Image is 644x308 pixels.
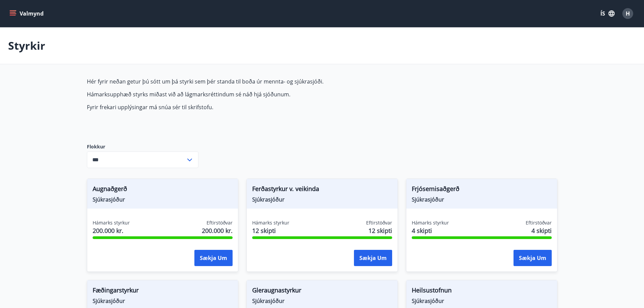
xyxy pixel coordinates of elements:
[252,286,392,297] span: Gleraugnastyrkur
[368,226,392,235] span: 12 skipti
[354,250,392,266] button: Sækja um
[412,297,552,305] span: Sjúkrasjóður
[87,103,406,111] p: Fyrir frekari upplýsingar má snúa sér til skrifstofu.
[87,78,406,85] p: Hér fyrir neðan getur þú sótt um þá styrki sem þér standa til boða úr mennta- og sjúkrasjóði.
[93,196,233,203] span: Sjúkrasjóður
[194,250,233,266] button: Sækja um
[252,184,392,196] span: Ferðastyrkur v. veikinda
[252,226,289,235] span: 12 skipti
[412,184,552,196] span: Frjósemisaðgerð
[252,196,392,203] span: Sjúkrasjóður
[87,143,198,150] label: Flokkur
[87,91,406,98] p: Hámarksupphæð styrks miðast við að lágmarksréttindum sé náð hjá sjóðunum.
[93,184,233,196] span: Augnaðgerð
[207,219,233,226] span: Eftirstöðvar
[597,7,618,20] button: ÍS
[514,250,552,266] button: Sækja um
[366,219,392,226] span: Eftirstöðvar
[8,38,45,53] p: Styrkir
[93,219,130,226] span: Hámarks styrkur
[412,286,552,297] span: Heilsustofnun
[252,219,289,226] span: Hámarks styrkur
[93,297,233,305] span: Sjúkrasjóður
[252,297,392,305] span: Sjúkrasjóður
[526,219,552,226] span: Eftirstöðvar
[202,226,233,235] span: 200.000 kr.
[626,10,630,17] span: H
[620,5,636,22] button: H
[531,226,552,235] span: 4 skipti
[412,219,449,226] span: Hámarks styrkur
[8,7,46,20] button: menu
[412,226,449,235] span: 4 skipti
[93,286,233,297] span: Fæðingarstyrkur
[412,196,552,203] span: Sjúkrasjóður
[93,226,130,235] span: 200.000 kr.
